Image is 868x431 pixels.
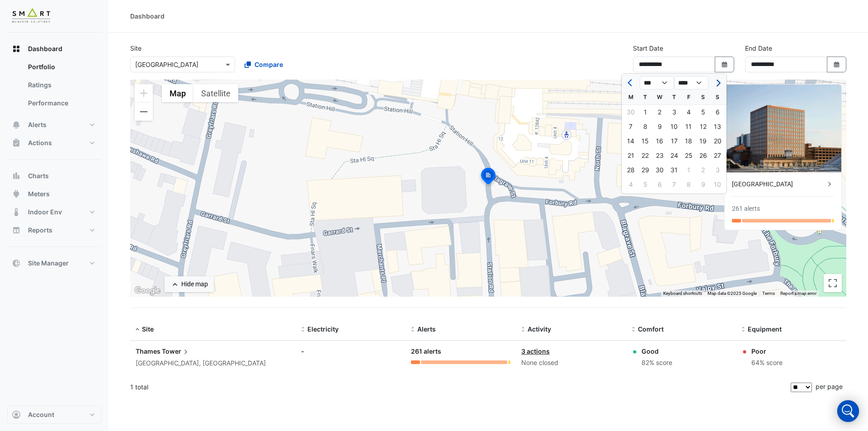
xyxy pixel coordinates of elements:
div: Monday, June 30, 2025 [623,105,638,119]
div: Monday, August 4, 2025 [623,177,638,192]
div: 4 [623,177,638,192]
span: Indoor Env [28,208,62,217]
div: 23 [652,148,667,163]
div: Friday, July 4, 2025 [681,105,696,119]
div: 29 [638,163,652,177]
div: Sunday, August 10, 2025 [710,177,725,192]
span: Alerts [28,120,47,129]
label: Start Date [633,43,663,53]
div: 9 [652,119,667,134]
div: Sunday, July 13, 2025 [710,119,725,134]
div: 2 [652,105,667,119]
select: Select year [674,76,708,90]
div: 7 [623,119,638,134]
div: 5 [696,105,710,119]
div: 20 [710,134,725,148]
span: Site Manager [28,259,69,268]
a: 3 actions [521,347,550,355]
img: site-pin-selected.svg [478,166,498,188]
app-icon: Site Manager [12,259,21,268]
a: Ratings [21,76,101,94]
div: 30 [652,163,667,177]
select: Select month [640,76,674,90]
div: 3 [667,105,681,119]
button: Next month [712,76,723,90]
div: 27 [710,148,725,163]
button: Charts [7,167,101,185]
div: Tuesday, July 29, 2025 [638,163,652,177]
div: Sunday, July 20, 2025 [710,134,725,148]
div: Monday, July 21, 2025 [623,148,638,163]
span: Activity [528,325,551,333]
span: Site [142,325,154,333]
div: Sunday, August 3, 2025 [710,163,725,177]
div: 8 [681,177,696,192]
span: Compare [255,60,283,69]
app-icon: Alerts [12,120,21,129]
button: Zoom in [135,84,153,102]
div: Thursday, July 31, 2025 [667,163,681,177]
app-icon: Reports [12,226,21,235]
span: Comfort [638,325,664,333]
div: Thursday, July 10, 2025 [667,119,681,134]
span: Dashboard [28,44,62,53]
div: Friday, August 8, 2025 [681,177,696,192]
div: Poor [751,346,783,356]
div: 261 alerts [732,204,760,213]
div: 8 [638,119,652,134]
div: 9 [696,177,710,192]
div: Tuesday, July 15, 2025 [638,134,652,148]
div: Friday, July 25, 2025 [681,148,696,163]
button: Dashboard [7,40,101,58]
div: Tuesday, July 1, 2025 [638,105,652,119]
div: 13 [710,119,725,134]
app-icon: Dashboard [12,44,21,53]
div: Saturday, August 2, 2025 [696,163,710,177]
div: Wednesday, July 9, 2025 [652,119,667,134]
div: 1 [638,105,652,119]
span: Actions [28,138,52,147]
div: Tuesday, July 8, 2025 [638,119,652,134]
span: Charts [28,171,49,180]
span: Account [28,410,54,419]
a: Terms (opens in new tab) [762,291,775,296]
img: Company Logo [11,7,52,25]
div: 261 alerts [411,346,510,357]
div: Wednesday, July 23, 2025 [652,148,667,163]
span: Meters [28,189,50,199]
span: Alerts [417,325,436,333]
div: Dashboard [130,11,165,21]
div: Friday, July 18, 2025 [681,134,696,148]
div: Tuesday, August 5, 2025 [638,177,652,192]
div: Monday, July 14, 2025 [623,134,638,148]
div: 12 [696,119,710,134]
div: T [638,90,652,104]
button: Compare [239,57,289,72]
div: T [667,90,681,104]
button: Alerts [7,116,101,134]
a: Report a map error [780,291,816,296]
a: Open this area in Google Maps (opens a new window) [132,285,162,297]
button: Previous month [625,76,636,90]
div: 4 [681,105,696,119]
div: Saturday, July 26, 2025 [696,148,710,163]
app-icon: Actions [12,138,21,147]
div: 24 [667,148,681,163]
div: Friday, August 1, 2025 [681,163,696,177]
fa-icon: Select Date [833,61,841,68]
div: 3 [710,163,725,177]
button: Site Manager [7,254,101,272]
div: Sunday, July 6, 2025 [710,105,725,119]
span: Reports [28,226,52,235]
app-icon: Meters [12,189,21,199]
div: 31 [667,163,681,177]
div: 21 [623,148,638,163]
span: Tower [162,346,190,356]
button: Toggle fullscreen view [824,274,842,292]
div: 1 [681,163,696,177]
div: Thursday, August 7, 2025 [667,177,681,192]
div: 17 [667,134,681,148]
div: Sunday, July 27, 2025 [710,148,725,163]
div: Saturday, July 19, 2025 [696,134,710,148]
div: - [301,346,401,356]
